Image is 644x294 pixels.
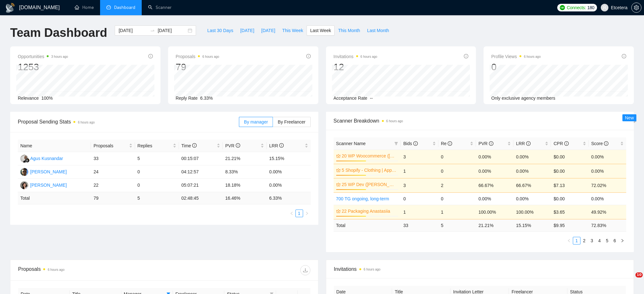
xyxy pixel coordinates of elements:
[207,27,233,34] span: Last 30 Days
[560,5,565,10] img: upwork-logo.png
[361,55,377,58] time: 6 hours ago
[240,27,254,34] span: [DATE]
[202,55,219,58] time: 6 hours ago
[91,179,135,192] td: 22
[181,143,197,148] span: Time
[223,152,267,165] td: 21.21%
[589,219,626,231] td: 72.83 %
[476,219,513,231] td: 21.21 %
[179,152,223,165] td: 00:15:07
[491,53,541,60] span: Profile Views
[301,268,310,273] span: download
[335,25,363,36] button: This Month
[551,192,588,205] td: $0.00
[10,25,107,40] h1: Team Dashboard
[386,119,403,123] time: 6 hours ago
[602,5,607,10] span: user
[342,181,397,188] a: 25 WP Dev ([PERSON_NAME] B)
[278,119,305,124] span: By Freelancer
[179,192,223,204] td: 02:48:45
[30,168,67,175] div: [PERSON_NAME]
[564,141,569,146] span: info-circle
[589,178,626,192] td: 72.02%
[48,268,64,271] time: 6 hours ago
[290,211,294,215] span: left
[632,5,641,10] span: setting
[565,237,573,244] button: left
[176,53,219,60] span: Proposals
[513,150,551,164] td: 0.00%
[342,152,397,159] a: 20 WP Woocommerce ([PERSON_NAME])
[596,237,603,244] li: 4
[91,192,135,204] td: 79
[370,96,373,101] span: --
[158,27,186,34] input: End date
[635,272,643,277] span: 10
[20,169,67,174] a: AP[PERSON_NAME]
[267,165,310,179] td: 0.00%
[367,27,389,34] span: Last Month
[603,237,611,244] li: 5
[41,96,53,101] span: 100%
[334,265,626,273] span: Invitations
[478,141,493,146] span: PVR
[513,192,551,205] td: 0.00%
[441,141,452,146] span: Re
[223,165,267,179] td: 8.33%
[300,265,310,275] button: download
[306,54,311,58] span: info-circle
[604,141,608,146] span: info-circle
[513,205,551,219] td: 100.00%
[310,27,331,34] span: Last Week
[20,181,28,189] img: TT
[476,192,513,205] td: 0.00%
[261,27,275,34] span: [DATE]
[553,141,568,146] span: CPR
[78,121,95,124] time: 6 hours ago
[580,237,588,244] li: 2
[204,25,237,36] button: Last 30 Days
[30,182,67,189] div: [PERSON_NAME]
[91,152,135,165] td: 33
[631,5,641,10] a: setting
[282,27,303,34] span: This Week
[401,178,438,192] td: 3
[237,25,258,36] button: [DATE]
[91,140,135,152] th: Proposals
[179,165,223,179] td: 04:12:57
[476,178,513,192] td: 66.67%
[403,141,417,146] span: Bids
[438,178,476,192] td: 2
[267,152,310,165] td: 15.15%
[448,141,452,146] span: info-circle
[25,158,30,163] img: gigradar-bm.png
[20,182,67,187] a: TT[PERSON_NAME]
[567,4,586,11] span: Connects:
[150,28,155,33] span: to
[150,28,155,33] span: swap-right
[91,165,135,179] td: 24
[622,272,638,288] iframe: Intercom live chat
[223,192,267,204] td: 16.46 %
[591,141,608,146] span: Score
[551,164,588,178] td: $0.00
[589,192,626,205] td: 0.00%
[491,96,555,101] span: Only exclusive agency members
[551,150,588,164] td: $0.00
[588,237,596,244] li: 3
[596,237,603,244] a: 4
[364,268,381,271] time: 6 hours ago
[20,156,63,161] a: AKAgus Kusnandar
[334,53,377,60] span: Invitations
[491,61,541,73] div: 0
[622,54,626,58] span: info-circle
[20,155,28,163] img: AK
[589,164,626,178] td: 0.00%
[30,155,63,162] div: Agus Kusnandar
[401,192,438,205] td: 0
[135,140,179,152] th: Replies
[244,119,268,124] span: By manager
[138,142,172,149] span: Replies
[476,164,513,178] td: 0.00%
[148,54,153,58] span: info-circle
